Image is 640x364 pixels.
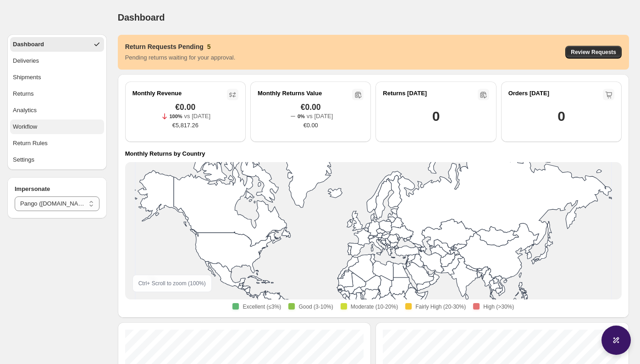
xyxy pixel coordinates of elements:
[432,107,440,125] h1: 0
[10,37,104,52] button: Dashboard
[125,149,205,158] h4: Monthly Returns by Country
[298,303,333,310] span: Good (3-10%)
[258,89,322,98] h2: Monthly Returns Value
[10,136,104,151] button: Return Rules
[125,53,236,62] p: Pending returns waiting for your approval.
[383,89,427,98] h2: Returns [DATE]
[508,89,549,98] h2: Orders [DATE]
[125,42,204,51] h3: Return Requests Pending
[13,106,37,115] span: Analytics
[571,49,616,56] span: Review Requests
[303,121,318,130] span: €0.00
[557,107,565,125] h1: 0
[13,89,34,98] span: Returns
[243,303,281,310] span: Excellent (≤3%)
[13,56,39,65] span: Deliveries
[132,89,182,98] h2: Monthly Revenue
[13,139,48,148] span: Return Rules
[483,303,514,310] span: High (>30%)
[132,275,212,292] div: Ctrl + Scroll to zoom ( 100 %)
[207,42,211,51] h3: 5
[301,103,321,112] span: €0.00
[172,121,199,130] span: €5,817.26
[169,114,182,119] span: 100%
[415,303,466,310] span: Fairly High (20-30%)
[10,70,104,85] button: Shipments
[13,73,41,82] span: Shipments
[15,185,99,194] h4: Impersonate
[13,40,44,49] span: Dashboard
[307,112,333,121] p: vs [DATE]
[10,87,104,101] button: Returns
[10,152,104,167] button: Settings
[10,103,104,118] button: Analytics
[298,114,305,119] span: 0%
[184,112,211,121] p: vs [DATE]
[175,103,195,112] span: €0.00
[351,303,398,310] span: Moderate (10-20%)
[10,54,104,68] button: Deliveries
[118,12,165,22] span: Dashboard
[565,46,622,59] button: Review Requests
[13,155,34,164] span: Settings
[10,120,104,134] button: Workflow
[13,122,37,131] span: Workflow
